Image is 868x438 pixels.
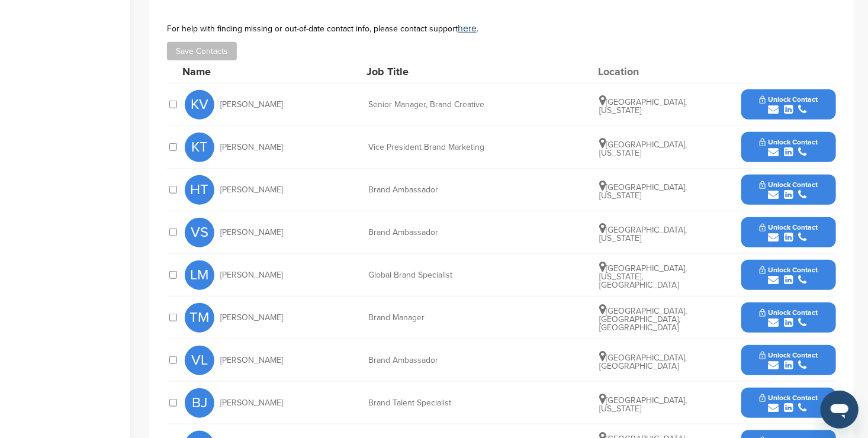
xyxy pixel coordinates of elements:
div: Brand Talent Specialist [368,399,546,407]
span: HT [185,175,214,205]
iframe: Button to launch messaging window [821,391,859,429]
button: Unlock Contact [745,130,832,165]
div: Senior Manager, Brand Creative [368,101,546,109]
span: BJ [185,388,214,418]
span: [GEOGRAPHIC_DATA], [US_STATE] [599,140,687,158]
span: VS [185,218,214,247]
span: [PERSON_NAME] [220,356,283,365]
span: [PERSON_NAME] [220,186,283,194]
div: Job Title [367,66,544,77]
span: [PERSON_NAME] [220,143,283,152]
span: TM [185,303,214,333]
button: Unlock Contact [745,215,832,250]
button: Unlock Contact [745,385,832,421]
div: For help with finding missing or out-of-date contact info, please contact support . [167,24,836,33]
span: [PERSON_NAME] [220,314,283,322]
div: Brand Manager [368,314,546,322]
span: Unlock Contact [760,394,818,402]
button: Unlock Contact [745,87,832,123]
div: Brand Ambassador [368,186,546,194]
div: Location [599,66,687,77]
span: [PERSON_NAME] [220,271,283,279]
span: Unlock Contact [760,95,818,104]
span: Unlock Contact [760,266,818,274]
span: LM [185,260,214,290]
span: Unlock Contact [760,181,818,189]
span: [GEOGRAPHIC_DATA], [US_STATE] [599,225,687,243]
button: Unlock Contact [745,300,832,336]
div: Global Brand Specialist [368,271,546,279]
button: Save Contacts [167,42,237,60]
span: Unlock Contact [760,308,818,317]
span: [GEOGRAPHIC_DATA], [US_STATE] [599,182,687,201]
span: [GEOGRAPHIC_DATA], [GEOGRAPHIC_DATA] [599,353,687,371]
span: VL [185,346,214,375]
div: Name [182,66,313,77]
span: Unlock Contact [760,223,818,231]
span: KV [185,90,214,120]
a: here [458,22,477,34]
span: [GEOGRAPHIC_DATA], [GEOGRAPHIC_DATA], [GEOGRAPHIC_DATA] [599,306,687,333]
span: KT [185,133,214,162]
div: Brand Ambassador [368,228,546,237]
span: [PERSON_NAME] [220,101,283,109]
span: Unlock Contact [760,138,818,146]
span: [GEOGRAPHIC_DATA], [US_STATE] [599,395,687,414]
span: [PERSON_NAME] [220,228,283,237]
span: [GEOGRAPHIC_DATA], [US_STATE] [599,97,687,115]
button: Unlock Contact [745,343,832,378]
span: Unlock Contact [760,351,818,359]
div: Vice President Brand Marketing [368,143,546,152]
div: Brand Ambassador [368,356,546,365]
button: Unlock Contact [745,257,832,293]
button: Unlock Contact [745,172,832,208]
span: [GEOGRAPHIC_DATA], [US_STATE], [GEOGRAPHIC_DATA] [599,263,687,290]
span: [PERSON_NAME] [220,399,283,407]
